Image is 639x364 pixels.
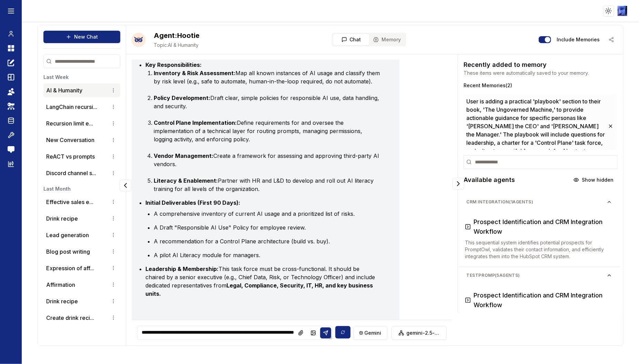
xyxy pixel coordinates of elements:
li: A Draft "Responsible AI Use" Policy for employee review. [154,223,380,232]
button: testpromp(5agents) [461,270,618,281]
strong: Policy Development: [154,94,210,101]
button: Collapse panel [120,180,131,191]
p: Drink recipe [46,214,78,223]
span: testpromp ( 5 agents) [466,273,607,278]
h3: Last Week [43,74,120,81]
button: Conversation options [109,297,118,305]
p: This task force must be cross-functional. It should be chaired by a senior executive (e.g., Chief... [145,265,380,298]
h3: Last Month [43,185,120,192]
button: Discord channel s... [46,169,96,177]
span: User is adding a practical 'playbook' section to their book, 'The Ungoverned Machine,' to provide... [466,97,607,155]
button: Conversation options [109,198,118,206]
strong: Legal, Compliance, Security, IT, HR, and key business units. [145,282,374,297]
button: Collapse panel [453,178,464,190]
h2: Recently added to memory [464,60,618,70]
img: Bot [132,33,145,47]
button: Talk with Hootie [132,33,145,47]
li: Define requirements for and oversee the implementation of a technical layer for routing prompts, ... [154,119,380,143]
p: Drink recipe [46,297,78,305]
p: AI & Humanity [46,86,82,94]
strong: Leadership & Membership: [145,265,219,272]
p: Affirmation [46,281,75,289]
button: New Chat [43,31,120,43]
button: LangChain recursi... [46,103,97,111]
p: This sequential system identifies potential prospects for PromptOwl, validates their contact info... [465,313,613,333]
li: A recommendation for a Control Plane architecture (build vs. buy). [154,237,380,245]
button: Conversation options [109,119,118,128]
span: Show hidden [582,176,613,183]
label: Include memories in the messages below [557,37,600,42]
li: Create a framework for assessing and approving third-party AI vendors. [154,152,380,168]
span: AI & Humanity [154,42,200,49]
button: Recursion limit e... [46,119,93,128]
li: Draft clear, simple policies for responsible AI use, data handling, and security. [154,94,380,110]
button: Conversation options [109,281,118,289]
button: Create drink reci... [46,314,94,322]
p: Blog post writing [46,247,90,256]
strong: Inventory & Risk Assessment: [154,70,235,77]
img: ACg8ocLIQrZOk08NuYpm7ecFLZE0xiClguSD1EtfFjuoGWgIgoqgD8A6FQ=s96-c [618,6,628,16]
button: Conversation options [109,264,118,272]
h2: Hootie [154,31,200,40]
button: Conversation options [109,152,118,161]
strong: Key Responsibilities: [145,61,202,68]
li: Partner with HR and L&D to develop and roll out AI literacy training for all levels of the organi... [154,176,380,193]
button: Expression of aff... [46,264,94,272]
strong: Initial Deliverables (First 90 Days): [145,199,240,206]
strong: Control Plane Implementation: [154,119,237,126]
button: Include memories in the messages below [539,36,551,43]
strong: Literacy & Enablement: [154,177,218,184]
button: Show hidden [569,174,618,185]
h3: Recent Memories ( 2 ) [464,82,618,89]
span: Memory [382,36,401,43]
span: Chat [350,36,361,43]
strong: Vendor Management: [154,152,213,159]
button: gemini [353,326,387,340]
img: feedback [8,146,14,153]
button: Conversation options [109,247,118,256]
button: Conversation options [109,169,118,177]
li: A comprehensive inventory of current AI usage and a prioritized list of risks. [154,210,380,218]
button: Conversation options [109,231,118,239]
button: Drink recipe requ... [46,330,95,338]
button: Conversation options [109,214,118,223]
h3: Prospect Identification and CRM Integration Workflow [474,217,613,236]
button: Effective sales e... [46,198,93,206]
span: gemini [365,330,382,336]
p: Lead generation [46,231,89,239]
button: CRM integration(1agents) [461,196,618,208]
button: Sync model selection with the edit page [335,326,351,338]
h2: Available agents [464,175,515,185]
button: Conversation options [109,314,118,322]
button: Conversation options [109,86,118,94]
button: Conversation options [109,136,118,144]
p: New Conversation [46,136,94,144]
span: CRM integration ( 1 agents) [466,199,607,205]
button: Conversation options [109,330,118,338]
span: gemini-2.5-pro [407,330,441,336]
h3: Prospect Identification and CRM Integration Workflow [474,291,613,310]
button: Conversation options [109,103,118,111]
p: These items were automatically saved to your memory. [464,70,618,77]
li: A pilot AI Literacy module for managers. [154,251,380,259]
button: gemini-2.5-pro [392,326,447,340]
li: Map all known instances of AI usage and classify them by risk level (e.g., safe to automate, huma... [154,69,380,85]
p: ReACT vs prompts [46,152,95,161]
p: This sequential system identifies potential prospects for PromptOwl, validates their contact info... [465,239,613,260]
